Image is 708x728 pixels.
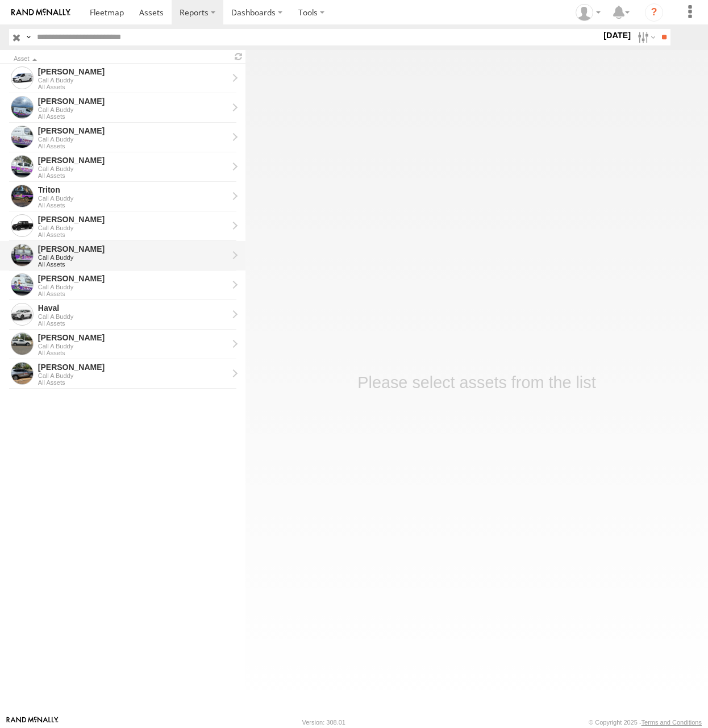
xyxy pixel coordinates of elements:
div: Triton - View Asset History [38,185,228,195]
img: rand-logo.svg [11,9,70,16]
label: Search Query [24,29,33,45]
div: Haval - View Asset History [38,303,228,313]
div: Jamie - View Asset History [38,96,228,106]
div: All Assets [38,231,228,238]
div: Stan - View Asset History [38,214,228,224]
div: Call A Buddy [38,224,228,231]
div: Call A Buddy [38,284,228,290]
div: Michael - View Asset History [38,66,228,77]
div: Call A Buddy [38,343,228,350]
i: ? [645,3,663,22]
div: Call A Buddy [38,313,228,320]
div: All Assets [38,143,228,149]
label: Search Filter Options [633,29,657,45]
div: All Assets [38,320,228,327]
div: Version: 308.01 [302,719,345,726]
div: Call A Buddy [38,195,228,202]
div: Click to Sort [14,56,227,62]
div: Call A Buddy [38,77,228,84]
div: Helen Mason [572,4,605,21]
label: [DATE] [601,29,633,41]
div: All Assets [38,113,228,120]
div: Call A Buddy [38,136,228,143]
div: Kyle - View Asset History [38,244,228,254]
div: All Assets [38,84,228,90]
div: All Assets [38,350,228,356]
div: Chris - View Asset History [38,362,228,372]
div: © Copyright 2025 - [589,719,702,726]
div: All Assets [38,261,228,268]
div: Call A Buddy [38,165,228,172]
div: Call A Buddy [38,254,228,261]
div: All Assets [38,379,228,386]
div: All Assets [38,290,228,297]
a: Visit our Website [6,717,59,728]
div: Call A Buddy [38,372,228,379]
div: All Assets [38,172,228,179]
div: Daniel - View Asset History [38,155,228,165]
div: Tom - View Asset History [38,273,228,284]
div: Call A Buddy [38,106,228,113]
div: Peter - View Asset History [38,126,228,136]
div: Andrew - View Asset History [38,332,228,343]
a: Terms and Conditions [642,719,702,726]
span: Refresh [232,51,245,62]
div: All Assets [38,202,228,209]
